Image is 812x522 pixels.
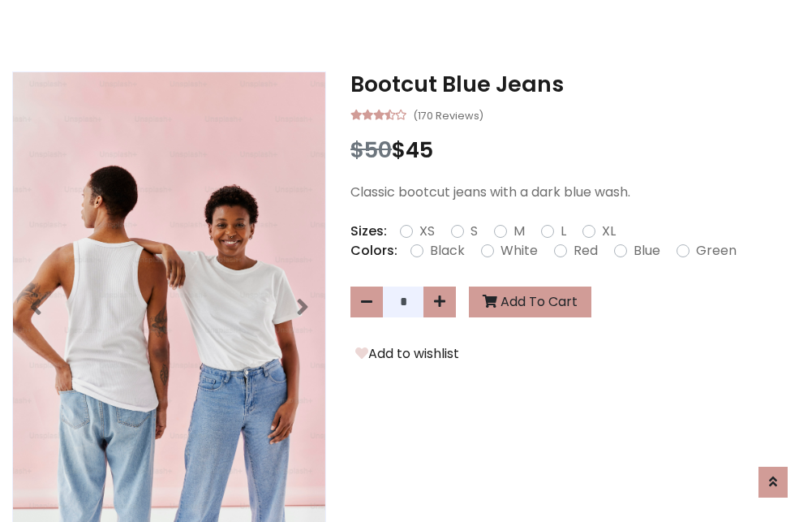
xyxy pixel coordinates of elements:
small: (170 Reviews) [413,105,483,124]
label: White [501,241,538,261]
label: XL [602,222,616,241]
label: Green [696,241,737,261]
label: S [470,222,478,241]
button: Add to wishlist [350,343,464,365]
span: 45 [406,135,433,165]
label: Blue [634,241,660,261]
span: $50 [350,135,392,165]
label: XS [419,222,435,241]
button: Add To Cart [469,287,591,317]
label: Red [574,241,598,261]
label: Black [430,241,465,261]
p: Colors: [350,241,397,261]
p: Sizes: [350,222,387,241]
h3: $ [350,137,800,163]
label: L [561,222,566,241]
p: Classic bootcut jeans with a dark blue wash. [350,183,800,202]
label: M [513,222,525,241]
h3: Bootcut Blue Jeans [350,71,800,97]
